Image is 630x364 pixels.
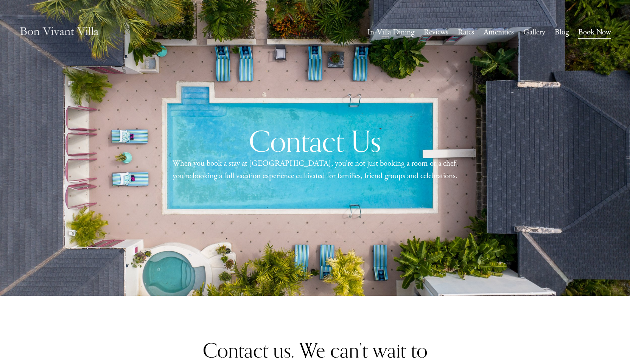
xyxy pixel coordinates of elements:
h1: Contact Us [193,123,437,159]
a: In-Villa Dining [367,25,414,40]
a: Blog [555,25,569,40]
a: Amenities [484,25,514,40]
a: Gallery [523,25,545,40]
img: Caribbean Vacation Rental | Bon Vivant Villa [19,19,100,46]
a: Reviews [424,25,448,40]
p: When you book a stay at [GEOGRAPHIC_DATA], you’re not just booking a room or a chef, you’re booki... [168,157,462,183]
a: Book Now [578,25,611,40]
a: Rates [458,25,474,40]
